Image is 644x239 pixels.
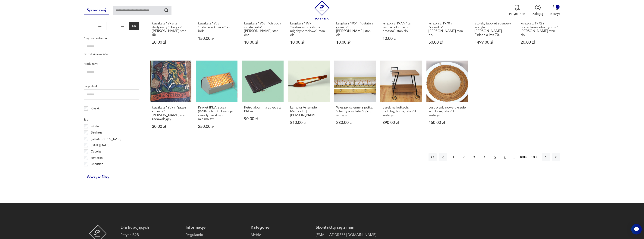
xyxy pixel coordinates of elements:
p: 280,00 zł [336,121,374,125]
a: Retro album na zdjęcia z PRL-uRetro album na zdjęcia z PRL-u90,00 zł [242,61,284,137]
button: 0Koszyk [550,5,560,16]
iframe: Smartsupp widget button [631,224,642,234]
a: Sprzedawaj [84,9,109,12]
h3: książka z 1958r "robinson kruzoe" stn bdb- [198,22,236,33]
button: 1805 [530,153,539,161]
h3: Wieszak ścienny z półką, 5 haczyków, lata 60/70, vintage [336,106,374,117]
img: Patyna - sklep z meblami i dekoracjami vintage [313,1,331,20]
a: książka z 1959 r "przez stulecia" tom II stan zadawalającyksiążka z 1959 r "przez stulecia" [PERS... [150,61,191,137]
p: 250,00 zł [198,125,236,129]
button: 4 [480,153,488,161]
p: 150,00 zł [198,37,236,41]
p: Bauhaus [91,130,102,135]
h3: Lustro wiklinowe okrągłe śr. 51 cm, lata 70, vintage [429,106,466,117]
p: Nie znaleziono wyników [84,52,139,56]
p: Projektant [84,84,139,89]
a: Meble [251,232,311,238]
p: Skontaktuj się z nami [316,225,376,230]
p: Producent [84,61,139,66]
p: 810,00 zł [290,121,328,125]
p: Chodzież [91,162,103,167]
h3: książka z 1977r "ta ziemia od innych droższa" stan db [382,22,420,33]
p: 1499,00 zł [475,40,512,44]
p: 10,00 zł [244,40,282,44]
p: 20,00 zł [521,40,558,44]
h3: książka z 1959 r "przez stulecia" [PERSON_NAME] stan zadawalający [152,106,190,121]
button: 5 [491,153,499,161]
button: 1804 [518,153,528,161]
button: OK [129,22,139,30]
p: Ćmielów [91,168,102,173]
p: [GEOGRAPHIC_DATA] [91,137,121,141]
p: [DATE][DATE] [91,143,109,148]
p: Klasyk [91,106,99,111]
p: 20,00 zł [152,40,190,44]
h3: Retro album na zdjęcia z PRL-u [244,106,282,113]
p: 10,00 zł [290,40,328,44]
p: 10,00 zł [382,37,420,41]
h3: książka z 1973r z dedykacją "dragon" [PERSON_NAME] stan db+ [152,22,190,37]
p: 10,00 zł [336,40,374,44]
button: Wyczyść filtry [84,173,112,181]
img: Ikona koszyka [552,5,558,11]
button: 1 [449,153,457,161]
p: Patyna B2B [509,12,525,16]
p: 150,00 zł [429,121,466,125]
a: Ikona medaluPatyna B2B [509,5,525,16]
h3: książka z 1977r "wybrane problemy międzynarodowe" stan db [290,22,328,37]
a: Patyna B2B [121,232,181,238]
p: Informacje [186,225,246,230]
button: 3 [470,153,478,161]
p: Cepelia [91,149,101,154]
h3: Kinkiet IKEA Sussa (V204) z lat 80. Esencja skandynawskiego minimalizmu [198,106,236,121]
button: Sprzedawaj [84,6,109,14]
p: 30,00 zł [152,125,190,129]
img: Ikonka użytkownika [535,5,541,11]
button: Szukaj [164,8,169,13]
a: Barek na kółkach, mobilny, fornir, lata 70, vintageBarek na kółkach, mobilny, fornir, lata 70, vi... [380,61,422,137]
p: Kraj pochodzenia [84,36,139,40]
h3: Stołek, taboret sosnowy w stylu [PERSON_NAME], Finlandia lata 70. [475,22,512,37]
p: Kategorie [251,225,311,230]
p: Koszyk [550,12,560,16]
p: art deco [91,124,101,129]
a: Lampka Artemide Microlight | Ernesto GismondiLampka Artemide Microlight | [PERSON_NAME]810,00 zł [288,61,330,137]
p: Tag [84,117,139,122]
img: Ikona medalu [514,5,520,11]
a: Wieszak ścienny z półką, 5 haczyków, lata 60/70, vintageWieszak ścienny z półką, 5 haczyków, lata... [334,61,376,137]
button: Patyna B2B [509,5,525,16]
h3: książka z 1970 r "orinoko" [PERSON_NAME] stan db [429,22,466,37]
button: 2 [460,153,468,161]
p: 390,00 zł [382,121,420,125]
a: [EMAIL_ADDRESS][DOMAIN_NAME] [316,232,376,238]
p: ceramika [91,156,103,160]
h3: książka z 1972 r "urządzenia elektryczne" [PERSON_NAME] stan db [521,22,558,37]
button: 6 [501,153,509,161]
div: 0 [556,5,560,9]
a: Kinkiet IKEA Sussa (V204) z lat 80. Esencja skandynawskiego minimalizmuKinkiet IKEA Sussa (V204) ... [196,61,237,137]
p: 50,00 zł [429,40,466,44]
p: 90,00 zł [244,117,282,121]
p: Zaloguj [532,12,543,16]
a: Regulamin [186,232,246,238]
h3: książka z 1963r "chłopcy ze starówki" [PERSON_NAME] stan dst [244,22,282,37]
h3: książka z 1954r "ostatnia granica" [PERSON_NAME] stan db [336,22,374,37]
button: Zaloguj [532,5,543,16]
a: Lustro wiklinowe okrągłe śr. 51 cm, lata 70, vintageLustro wiklinowe okrągłe śr. 51 cm, lata 70, ... [426,61,468,137]
h3: Lampka Artemide Microlight | [PERSON_NAME] [290,106,328,117]
h3: Barek na kółkach, mobilny, fornir, lata 70, vintage [382,106,420,117]
p: Dla kupujących [121,225,181,230]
